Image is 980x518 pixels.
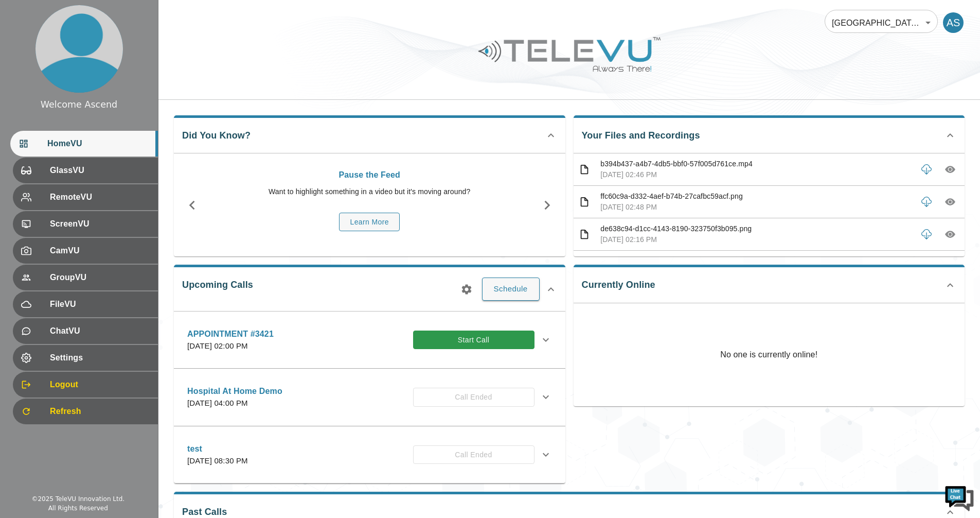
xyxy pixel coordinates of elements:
[187,385,282,398] p: Hospital At Home Demo
[187,443,248,455] p: test
[600,159,912,169] p: b394b437-a4b7-4db5-bbf0-57f005d761ce.mp4
[13,158,158,183] div: GlassVU
[600,234,912,245] p: [DATE] 02:16 PM
[31,494,124,504] div: © 2025 TeleVU Innovation Ltd.
[179,437,560,473] div: test[DATE] 08:30 PMCall Ended
[50,245,150,257] span: CamVU
[13,238,158,264] div: CamVU
[187,328,274,340] p: APPOINTMENT #3421
[600,191,912,202] p: ffc60c9a-d332-4aef-b74b-27cafbc59acf.png
[339,213,400,232] button: Learn More
[179,379,560,416] div: Hospital At Home Demo[DATE] 04:00 PMCall Ended
[50,191,150,203] span: RemoteVU
[50,325,150,337] span: ChatVU
[48,504,108,513] div: All Rights Reserved
[600,202,912,213] p: [DATE] 02:48 PM
[13,372,158,398] div: Logout
[50,378,150,391] span: Logout
[187,455,248,467] p: [DATE] 08:30 PM
[600,223,912,234] p: de638c94-d1cc-4143-8190-323750f3b095.png
[50,218,150,230] span: ScreenVU
[943,12,964,33] div: AS
[13,318,158,344] div: ChatVU
[47,137,150,150] span: HomeVU
[13,345,158,371] div: Settings
[50,352,150,364] span: Settings
[600,169,912,180] p: [DATE] 02:46 PM
[413,331,534,350] button: Start Call
[720,303,817,406] p: No one is currently online!
[600,256,912,267] p: c6bc1684-ce4e-410f-a69d-a0e6bdb552e5.png
[13,184,158,210] div: RemoteVU
[482,278,540,300] button: Schedule
[50,405,150,418] span: Refresh
[179,322,560,358] div: APPOINTMENT #3421[DATE] 02:00 PMStart Call
[50,164,150,177] span: GlassVU
[35,5,123,93] img: profile.png
[13,291,158,317] div: FileVU
[41,98,117,111] div: Welcome Ascend
[187,398,282,409] p: [DATE] 04:00 PM
[13,265,158,290] div: GroupVU
[825,8,938,37] div: [GEOGRAPHIC_DATA] At Home
[10,131,158,157] div: HomeVU
[187,340,274,352] p: [DATE] 02:00 PM
[216,186,524,197] p: Want to highlight something in a video but it's moving around?
[13,211,158,237] div: ScreenVU
[50,298,150,310] span: FileVU
[944,482,975,513] img: Chat Widget
[13,399,158,424] div: Refresh
[50,271,150,284] span: GroupVU
[216,169,524,181] p: Pause the Feed
[477,33,662,76] img: Logo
